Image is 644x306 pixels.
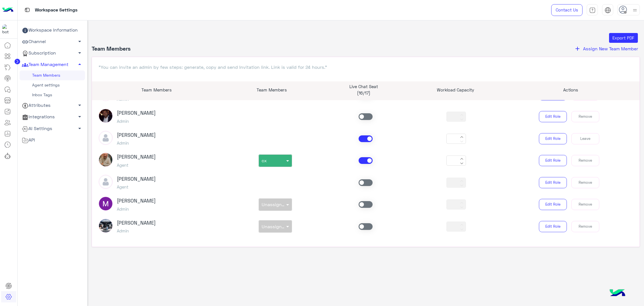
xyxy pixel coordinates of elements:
[20,111,85,123] a: Integrations
[92,87,222,93] p: Team Members
[587,4,598,16] a: tab
[605,7,611,13] img: tab
[20,59,85,70] a: Team Management
[572,45,640,52] button: addAssign New Team Member
[20,36,85,48] a: Channel
[76,61,83,68] span: arrow_drop_up
[609,33,638,43] button: Export PDF
[99,153,113,167] img: picture
[551,4,583,16] a: Contact Us
[117,163,156,168] h5: Agent
[571,155,599,166] button: Remove
[2,24,12,34] img: 1403182699927242
[539,155,567,166] button: Edit Role
[24,6,31,13] img: tab
[539,177,567,188] button: Edit Role
[631,7,638,14] img: profile
[92,45,131,52] h4: Team Members
[117,119,156,124] h5: Admin
[76,50,83,56] span: arrow_drop_down
[20,48,85,59] a: Subscription
[117,110,156,116] h3: [PERSON_NAME]
[539,199,567,210] button: Edit Role
[99,64,633,70] p: "You can invite an admin by few steps: generate, copy and send Invitation link. Link is valid for...
[2,4,13,16] img: Logo
[117,184,156,189] h5: Agent
[539,133,567,144] button: Edit Role
[608,284,627,303] img: hulul-logo.png
[117,132,156,138] h3: [PERSON_NAME]
[612,35,634,40] span: Export PDF
[99,197,113,211] img: ACg8ocLda9S1SCvSr9VZ3JuqfRZCF8keLUnoALKb60wZ1a7xKw44Jw=s96-c
[20,123,85,134] a: AI Settings
[322,90,405,96] p: (16/17)
[117,220,156,226] h3: [PERSON_NAME]
[117,176,156,182] h3: [PERSON_NAME]
[571,221,599,232] button: Remove
[589,7,596,13] img: tab
[117,140,156,145] h5: Admin
[230,87,313,93] p: Team Members
[22,136,35,144] span: API
[20,90,85,100] a: Inbox Tags
[20,100,85,111] a: Attributes
[76,102,83,109] span: arrow_drop_down
[414,87,497,93] p: Workload Capacity
[539,111,567,122] button: Edit Role
[99,109,113,123] img: picture
[76,125,83,132] span: arrow_drop_down
[571,111,599,122] button: Remove
[99,175,113,189] img: defaultAdmin.png
[20,134,85,146] a: API
[539,221,567,232] button: Edit Role
[99,131,113,145] img: defaultAdmin.png
[76,38,83,45] span: arrow_drop_down
[76,113,83,120] span: arrow_drop_down
[322,83,405,90] p: Live Chat Seat
[117,198,156,204] h3: [PERSON_NAME]
[583,46,638,51] span: Assign New Team Member
[35,6,77,14] p: Workspace Settings
[20,70,85,80] a: Team Members
[506,87,635,93] p: Actions
[117,206,156,211] h5: Admin
[574,45,581,52] i: add
[571,133,599,144] button: Leave
[20,25,85,36] a: Workspace Information
[20,80,85,90] a: Agent settings
[117,228,156,233] h5: Admin
[571,177,599,188] button: Remove
[571,199,599,210] button: Remove
[99,219,113,233] img: picture
[117,154,156,160] h3: [PERSON_NAME]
